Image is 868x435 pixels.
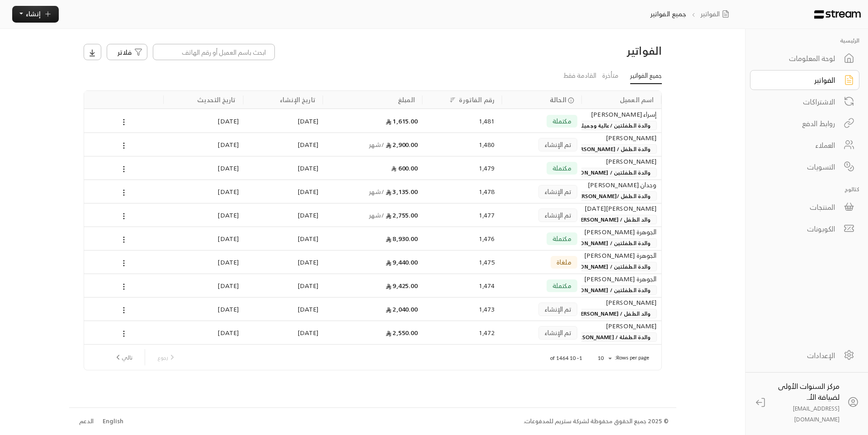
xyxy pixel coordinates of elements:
[369,186,385,197] span: / شهر
[512,238,657,248] span: والدة الطفلتين / [PERSON_NAME] و[PERSON_NAME]
[550,355,582,362] p: 1–10 of 1464
[750,345,859,365] a: الإعدادات
[248,227,318,250] div: [DATE]
[447,95,458,105] button: Sort
[544,141,571,148] span: تم الإنشاء
[700,9,733,19] a: الفواتير
[560,168,657,177] span: والدة الطفلتين / [PERSON_NAME]
[586,109,656,119] div: إسراء [PERSON_NAME]
[280,94,315,105] div: تاريخ الإنشاء
[168,227,239,250] div: [DATE]
[524,43,661,58] h3: الفواتير
[12,6,59,23] button: إنشاء
[552,165,571,171] span: مكتملة
[76,413,97,430] a: الدعم
[586,133,656,143] div: [PERSON_NAME]
[552,235,571,242] span: مكتملة
[552,282,571,289] span: مكتملة
[168,274,239,297] div: [DATE]
[544,329,571,336] span: تم الإنشاء
[369,139,385,150] span: / شهر
[512,285,657,295] span: والدة الطفلتين / [PERSON_NAME] و[PERSON_NAME]
[429,156,495,180] div: 1,479
[544,212,571,218] span: تم الإنشاء
[369,209,385,221] span: / شهر
[327,227,418,250] div: 8,930.00
[620,94,654,105] div: اسم العميل
[118,47,132,57] span: فلاتر
[762,350,835,361] div: الإعدادات
[327,109,418,132] div: 1,615.00
[586,298,656,307] div: [PERSON_NAME]
[630,68,662,85] a: جميع الفواتير
[750,92,859,112] a: الاشتراكات
[778,380,840,403] span: مركز السنوات الأولى لضيافة الأ...
[429,321,495,344] div: 1,472
[586,321,656,331] div: [PERSON_NAME]
[429,227,495,250] div: 1,476
[552,118,571,124] span: مكتملة
[168,321,239,344] div: [DATE]
[327,180,418,203] div: 3,135.00
[248,298,318,321] div: [DATE]
[586,180,656,190] div: وجدان [PERSON_NAME]
[429,180,495,203] div: 1,478
[550,95,566,104] span: الحالة
[168,203,239,227] div: [DATE]
[762,53,835,64] div: لوحة المعلومات
[762,202,835,213] div: المنتجات
[586,156,656,166] div: [PERSON_NAME]
[762,140,835,151] div: العملاء
[429,274,495,297] div: 1,474
[512,262,657,271] span: والدة الطفلتين / [PERSON_NAME] و[PERSON_NAME]
[593,353,615,364] div: 10
[429,251,495,274] div: 1,475
[153,44,275,60] input: ابحث باسم العميل أو رقم الهاتف
[398,94,415,105] div: المبلغ
[429,203,495,227] div: 1,477
[524,417,669,426] div: © 2025 جميع الحقوق محفوظة لشركة ستريم للمدفوعات.
[248,274,318,297] div: [DATE]
[750,70,859,90] a: الفواتير
[248,321,318,344] div: [DATE]
[586,227,656,237] div: الجوهرة [PERSON_NAME]
[168,133,239,156] div: [DATE]
[459,94,494,105] div: رقم الفاتورة
[750,219,859,239] a: الكوبونات
[168,298,239,321] div: [DATE]
[327,251,418,274] div: 9,440.00
[248,109,318,132] div: [DATE]
[793,403,840,424] span: [EMAIL_ADDRESS][DOMAIN_NAME]
[522,144,656,154] span: والدة الطفل / [PERSON_NAME] [PERSON_NAME]
[248,180,318,203] div: [DATE]
[327,156,418,180] div: 600.00
[750,185,859,194] p: كتالوج
[528,121,656,130] span: والدة الطفلتين /عالية وجميلة [PERSON_NAME]
[762,75,835,85] div: الفواتير
[26,8,41,19] span: إنشاء
[544,188,571,195] span: تم الإنشاء
[557,259,571,265] span: ملغاة
[750,197,859,217] a: المنتجات
[750,379,864,426] a: مركز السنوات الأولى لضيافة الأ... [EMAIL_ADDRESS][DOMAIN_NAME]
[168,109,239,132] div: [DATE]
[570,309,656,318] span: والد الطفل / [PERSON_NAME]
[327,298,418,321] div: 2,040.00
[327,321,418,344] div: 2,550.00
[552,215,657,224] span: والد الطفل / [PERSON_NAME][DATE]
[750,157,859,177] a: التسويات
[762,161,835,172] div: التسويات
[524,191,657,201] span: والدة الطفل /[PERSON_NAME] [PERSON_NAME]
[762,96,835,107] div: الاشتراكات
[750,135,859,155] a: العملاء
[586,203,656,213] div: [PERSON_NAME][DATE]
[429,133,495,156] div: 1,480
[248,133,318,156] div: [DATE]
[646,9,737,19] nav: breadcrumb
[110,350,136,365] button: next page
[327,274,418,297] div: 9,425.00
[107,44,147,60] button: فلاتر
[544,306,571,312] span: تم الإنشاء
[586,251,656,260] div: الجوهرة [PERSON_NAME]
[615,354,650,361] p: Rows per page:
